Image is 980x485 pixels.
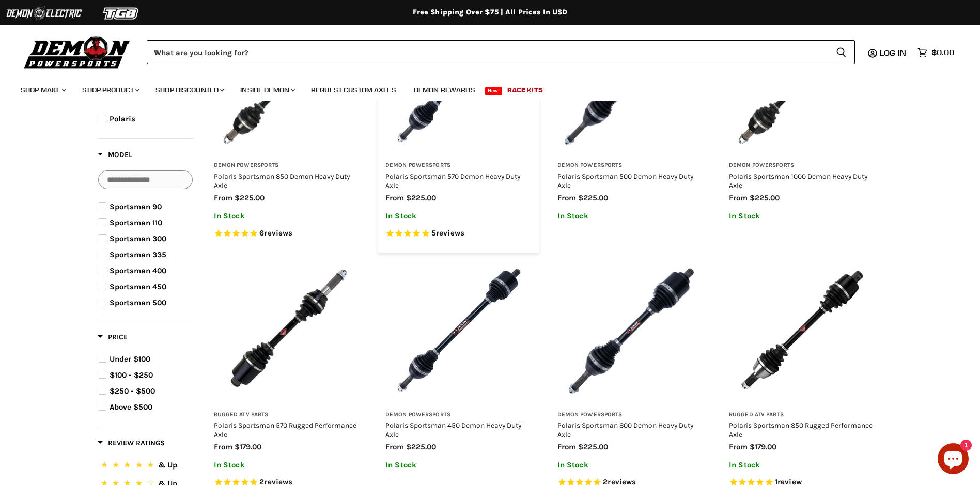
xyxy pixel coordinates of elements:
span: $179.00 [235,442,261,451]
span: Rated 5.0 out of 5 stars 6 reviews [214,228,360,239]
a: Inside Demon [232,80,301,101]
button: Filter by Review Ratings [98,438,165,451]
h3: Demon Powersports [557,411,704,419]
inbox-online-store-chat: Shopify online store chat [935,443,972,477]
input: Search Options [98,170,193,189]
span: from [557,193,576,202]
span: & Up [158,460,177,470]
p: In Stock [729,212,875,221]
span: $225.00 [750,193,780,202]
span: $179.00 [750,442,776,451]
span: reviews [264,228,292,238]
img: Polaris Sportsman 570 Rugged Performance Axle [214,257,360,403]
h3: Rugged ATV Parts [214,411,360,419]
h3: Demon Powersports [557,162,704,169]
a: Request Custom Axles [303,80,404,101]
a: Shop Make [13,80,72,101]
img: Demon Powersports [21,34,134,70]
h3: Rugged ATV Parts [729,411,875,419]
input: When autocomplete results are available use up and down arrows to review and enter to select [147,40,828,64]
span: New! [485,87,503,95]
a: Polaris Sportsman 500 Demon Heavy Duty Axle [557,172,693,190]
span: Sportsman 335 [110,250,166,259]
span: $225.00 [578,193,608,202]
a: Polaris Sportsman 800 Demon Heavy Duty Axle [557,421,693,439]
a: Polaris Sportsman 450 Demon Heavy Duty Axle [385,421,521,439]
span: $0.00 [931,48,954,57]
h3: Demon Powersports [214,162,360,169]
button: 5 Stars. [99,459,192,474]
span: Price [98,333,128,341]
span: Sportsman 90 [110,202,162,211]
span: $250 - $500 [110,386,155,396]
h3: Demon Powersports [385,411,532,419]
span: Polaris [110,114,135,123]
a: Polaris Sportsman 850 Demon Heavy Duty Axle [214,172,350,190]
span: from [385,193,404,202]
span: from [385,442,404,451]
a: Polaris Sportsman 570 Demon Heavy Duty Axle [385,172,520,190]
button: Search [828,40,855,64]
div: Free Shipping Over $75 | All Prices In USD [77,8,904,17]
span: reviews [436,228,464,238]
span: Sportsman 110 [110,218,162,227]
span: 6 reviews [259,228,292,238]
span: from [557,442,576,451]
span: Model [98,150,132,159]
span: $225.00 [235,193,265,202]
button: Filter by Price [98,332,128,345]
span: Under $100 [110,354,150,364]
a: Log in [875,48,912,57]
a: Shop Product [74,80,146,101]
h3: Demon Powersports [385,162,532,169]
span: $225.00 [406,193,436,202]
img: Polaris Sportsman 850 Rugged Performance Axle [729,257,875,403]
button: Filter by Model [98,150,132,163]
a: Polaris Sportsman 1000 Demon Heavy Duty Axle [729,172,867,190]
p: In Stock [385,212,532,221]
p: In Stock [729,461,875,470]
span: $225.00 [578,442,608,451]
img: TGB Logo 2 [83,4,160,23]
span: from [214,193,232,202]
span: Above $500 [110,402,152,412]
span: from [214,442,232,451]
p: In Stock [557,461,704,470]
span: Sportsman 500 [110,298,166,307]
form: Product [147,40,855,64]
span: Sportsman 300 [110,234,166,243]
span: Review Ratings [98,439,165,447]
p: In Stock [214,461,360,470]
a: $0.00 [912,45,959,60]
span: Sportsman 400 [110,266,166,275]
a: Race Kits [500,80,551,101]
p: In Stock [214,212,360,221]
span: from [729,442,748,451]
h3: Demon Powersports [729,162,875,169]
img: Polaris Sportsman 450 Demon Heavy Duty Axle [385,257,532,403]
span: from [729,193,748,202]
span: $225.00 [406,442,436,451]
a: Polaris Sportsman 850 Rugged Performance Axle [729,421,873,439]
img: Polaris Sportsman 800 Demon Heavy Duty Axle [557,257,704,403]
span: Sportsman 450 [110,282,166,291]
span: 5 reviews [431,228,464,238]
p: In Stock [385,461,532,470]
img: Demon Electric Logo 2 [5,4,83,23]
a: Shop Discounted [148,80,230,101]
span: Rated 5.0 out of 5 stars 5 reviews [385,228,532,239]
ul: Main menu [13,75,952,101]
a: Demon Rewards [406,80,483,101]
p: In Stock [557,212,704,221]
span: Log in [880,48,906,58]
span: $100 - $250 [110,370,153,380]
a: Polaris Sportsman 570 Rugged Performance Axle [214,421,356,439]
